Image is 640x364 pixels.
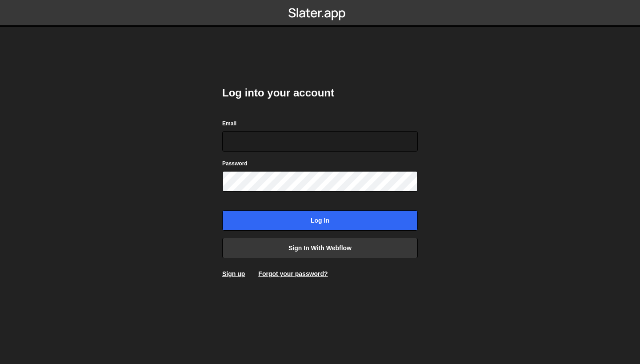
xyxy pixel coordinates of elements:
input: Log in [222,210,418,231]
a: Sign in with Webflow [222,238,418,258]
h2: Log into your account [222,86,418,100]
a: Forgot your password? [258,270,328,277]
label: Email [222,119,236,128]
a: Sign up [222,270,245,277]
label: Password [222,159,248,168]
